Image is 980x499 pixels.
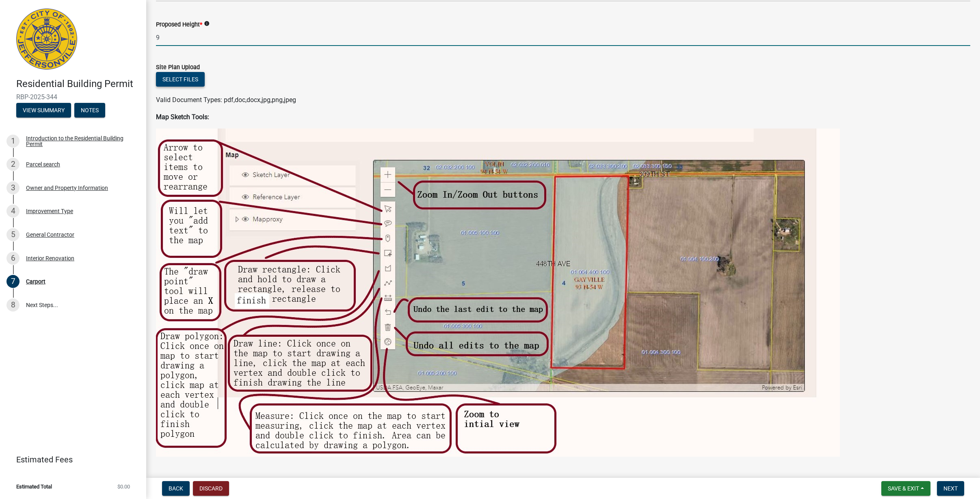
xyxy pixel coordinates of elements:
button: Next [937,481,964,496]
span: $0.00 [117,484,130,489]
div: Parcel search [26,161,60,167]
div: 5 [6,228,19,241]
button: Back [162,481,190,496]
div: General Contractor [26,232,74,238]
div: Interior Renovation [26,255,74,261]
span: Estimated Total [16,484,52,489]
div: 6 [6,252,19,265]
div: 4 [6,205,19,218]
button: View Summary [16,103,71,118]
div: Introduction to the Residential Building Permit [26,135,133,147]
button: Select files [156,72,205,87]
button: Discard [193,481,229,496]
h4: Residential Building Permit [16,78,140,90]
button: Save & Exit [881,481,930,496]
a: Estimated Fees [6,451,133,468]
wm-modal-confirm: Summary [16,107,71,114]
div: Owner and Property Information [26,185,108,191]
strong: Map Sketch Tools: [156,113,209,121]
button: Notes [74,103,105,118]
span: Save & Exit [888,485,919,492]
span: RBP-2025-344 [16,93,130,101]
span: Back [169,485,183,492]
i: info [204,21,210,26]
div: Improvement Type [26,208,73,214]
div: 2 [6,158,19,171]
div: 7 [6,275,19,288]
label: Site Plan Upload [156,65,200,70]
div: Carport [26,279,45,284]
img: Map_Sketch_Tools_5d18b079-ef29-4aad-8fe7-501e80542528.jpg [156,129,840,457]
span: Valid Document Types: pdf,doc,docx,jpg,png,jpeg [156,96,296,104]
img: City of Jeffersonville, Indiana [16,9,77,70]
div: 8 [6,299,19,312]
div: 3 [6,181,19,194]
wm-modal-confirm: Notes [74,107,105,114]
label: Proposed Height [156,22,202,28]
span: Next [943,485,958,492]
div: 1 [6,135,19,148]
